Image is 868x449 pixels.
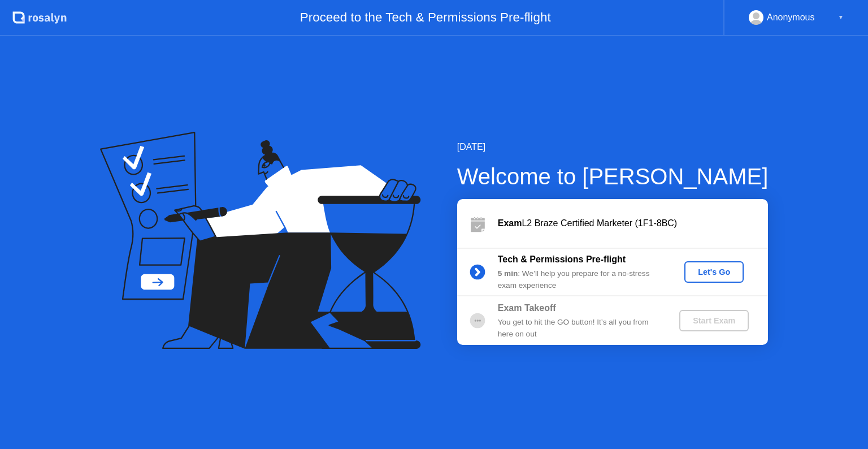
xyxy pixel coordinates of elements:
div: [DATE] [457,140,769,154]
div: Let's Go [689,267,739,277]
b: Tech & Permissions Pre-flight [498,254,626,264]
div: Start Exam [684,316,744,325]
div: You get to hit the GO button! It’s all you from here on out [498,317,661,340]
div: ▼ [838,10,844,25]
div: Welcome to [PERSON_NAME] [457,159,769,193]
div: Anonymous [767,10,815,25]
button: Start Exam [679,310,749,331]
b: 5 min [498,269,518,278]
div: L2 Braze Certified Marketer (1F1-8BC) [498,217,768,230]
div: : We’ll help you prepare for a no-stress exam experience [498,268,661,291]
button: Let's Go [684,261,744,283]
b: Exam [498,218,522,228]
b: Exam Takeoff [498,303,556,313]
